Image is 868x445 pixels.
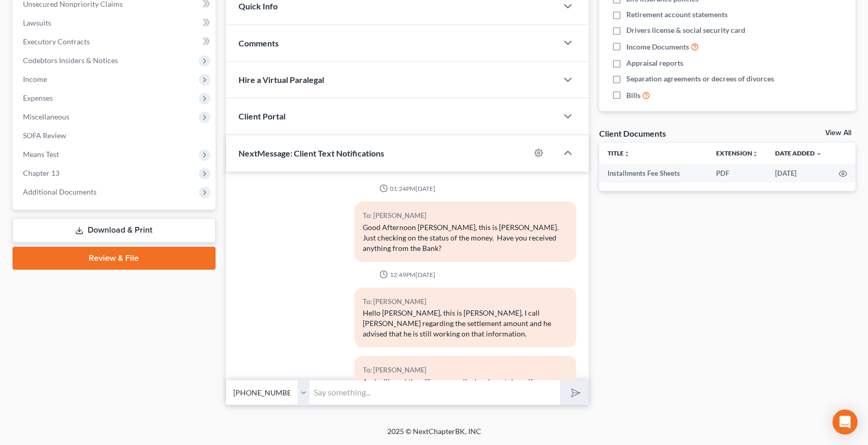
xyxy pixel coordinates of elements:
td: [DATE] [767,164,830,183]
a: Download & Print [13,218,216,243]
div: To: [PERSON_NAME] [363,210,568,222]
span: Drivers license & social security card [626,25,745,35]
div: Good Afternoon [PERSON_NAME], this is [PERSON_NAME]. Just checking on the status of the money. Ha... [363,222,568,254]
td: Installments Fee Sheets [599,164,708,183]
span: Hire a Virtual Paralegal [239,75,324,85]
span: Income Documents [626,42,689,52]
span: Codebtors Insiders & Notices [23,56,118,65]
a: View All [825,129,851,137]
i: expand_more [816,151,822,157]
input: Say something... [310,380,560,405]
a: SOFA Review [15,126,216,145]
span: Chapter 13 [23,169,60,177]
div: 12:49PM[DATE] [239,270,576,279]
span: Expenses [23,93,53,102]
span: Miscellaneous [23,112,69,121]
a: Review & File [13,247,216,270]
span: Executory Contracts [23,37,90,46]
span: Bills [626,90,640,101]
a: Extensionunfold_more [716,149,758,157]
div: 2025 © NextChapterBK, INC [137,426,732,445]
span: Additional Documents [23,187,97,196]
div: And will send the office an email when he get done, if you can put some pressure on them so we ca... [363,377,568,408]
a: Executory Contracts [15,32,216,51]
span: Lawsuits [23,18,51,27]
span: Income [23,75,47,83]
a: Lawsuits [15,14,216,32]
div: Client Documents [599,128,666,139]
span: Appraisal reports [626,58,683,68]
i: unfold_more [752,151,758,157]
span: Client Portal [239,111,286,121]
div: To: [PERSON_NAME] [363,296,568,308]
a: Titleunfold_more [608,149,630,157]
span: SOFA Review [23,131,66,140]
span: NextMessage: Client Text Notifications [239,148,384,158]
div: 01:24PM[DATE] [239,184,576,193]
div: To: [PERSON_NAME] [363,364,568,376]
span: Comments [239,38,279,48]
td: PDF [708,164,767,183]
div: Hello [PERSON_NAME], this is [PERSON_NAME], I call [PERSON_NAME] regarding the settlement amount ... [363,308,568,339]
i: unfold_more [624,151,630,157]
span: Separation agreements or decrees of divorces [626,74,774,84]
span: Quick Info [239,1,278,11]
a: Date Added expand_more [775,149,822,157]
span: Retirement account statements [626,9,728,20]
div: Open Intercom Messenger [833,410,858,435]
span: Means Test [23,150,59,159]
